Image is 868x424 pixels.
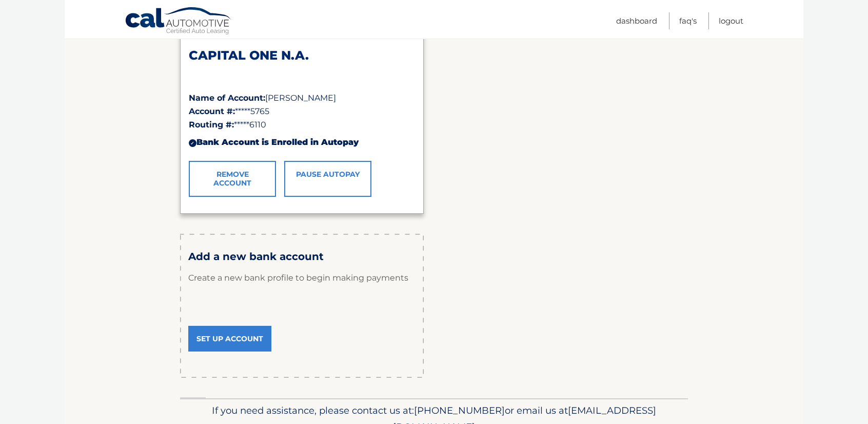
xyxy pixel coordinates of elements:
[265,93,336,103] span: [PERSON_NAME]
[188,250,416,263] h3: Add a new bank account
[719,12,743,29] a: Logout
[616,12,657,29] a: Dashboard
[189,132,415,153] div: Bank Account is Enrolled in Autopay
[189,139,196,147] div: ✓
[189,161,276,197] a: Remove Account
[414,404,505,416] span: [PHONE_NUMBER]
[679,12,697,29] a: FAQ's
[189,48,415,63] h2: CAPITAL ONE N.A.
[284,161,371,197] a: Pause AutoPay
[125,7,232,36] a: Cal Automotive
[188,263,416,293] p: Create a new bank profile to begin making payments
[189,106,235,116] strong: Account #:
[189,93,265,103] strong: Name of Account:
[188,326,271,352] a: Set Up Account
[189,120,234,130] strong: Routing #:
